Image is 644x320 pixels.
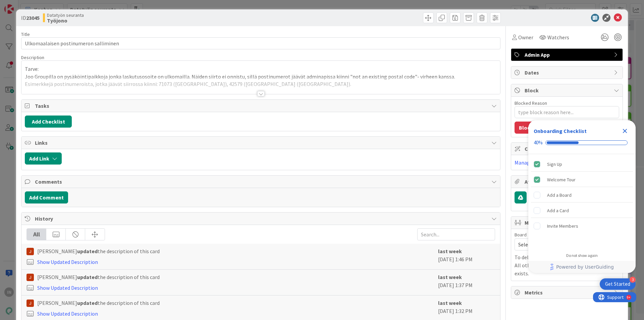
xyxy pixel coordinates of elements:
b: 23045 [26,14,40,21]
span: Metrics [525,288,610,296]
div: [DATE] 1:32 PM [438,299,495,318]
label: Title [21,31,30,37]
button: Block [515,122,537,134]
span: Tasks [35,102,488,110]
img: JM [26,300,34,307]
div: Welcome Tour [547,176,576,184]
div: [DATE] 1:37 PM [438,273,495,292]
b: last week [438,248,462,255]
b: updated [77,274,98,280]
span: Watchers [547,33,569,41]
label: Blocked Reason [515,100,547,106]
span: Description [21,54,44,60]
b: updated [77,300,98,306]
div: Invite Members [547,222,578,230]
div: Checklist progress: 40% [534,140,630,146]
b: last week [438,300,462,306]
div: Get Started [605,281,630,287]
div: Do not show again [566,253,598,258]
div: Close Checklist [620,126,630,136]
p: Tarve: [25,65,497,73]
b: updated [77,248,98,255]
span: Board [515,232,527,237]
button: Add Checklist [25,116,72,128]
span: ID [21,14,40,22]
span: Admin App [525,51,610,59]
span: Mirrors [525,219,610,227]
p: Joo Groupilla on pysäköintipaikkoja jonka laskutusosoite on ulkomailla. Näiden siirto ei onnistu,... [25,73,497,81]
div: Onboarding Checklist [534,127,587,135]
div: Sign Up [547,160,562,168]
div: Checklist Container [528,120,636,273]
a: Manage Custom Fields [515,159,566,166]
a: Show Updated Description [37,284,98,291]
span: Comments [35,178,488,186]
div: Invite Members is incomplete. [531,219,633,233]
a: Show Updated Description [37,259,98,265]
div: Checklist items [528,154,636,248]
div: Add a Card [547,207,569,215]
div: All [27,229,46,240]
b: last week [438,274,462,280]
span: Links [35,139,488,147]
span: Support [14,1,31,9]
span: [PERSON_NAME] the description of this card [37,273,160,281]
span: Powered by UserGuiding [556,263,614,271]
div: Welcome Tour is complete. [531,172,633,187]
div: Open Get Started checklist, remaining modules: 3 [600,278,636,290]
span: Owner [518,33,533,41]
span: Custom Fields [525,145,610,153]
span: History [35,215,488,223]
span: [PERSON_NAME] the description of this card [37,247,160,255]
div: Footer [528,261,636,273]
p: To delete a mirror card, just delete the card. All other mirrored cards will continue to exists. [515,253,619,277]
span: Block [525,86,610,94]
button: Add Link [25,152,62,165]
span: [PERSON_NAME] the description of this card [37,299,160,307]
div: [DATE] 1:46 PM [438,247,495,266]
div: Add a Card is incomplete. [531,203,633,218]
div: Sign Up is complete. [531,157,633,172]
span: Dates [525,68,610,77]
a: Show Updated Description [37,310,98,317]
div: Add a Board is incomplete. [531,188,633,202]
div: 3 [630,277,636,283]
div: Add a Board [547,191,572,199]
input: type card name here... [21,37,500,49]
img: JM [26,248,34,255]
span: Attachments [525,178,610,186]
span: Select... [518,240,604,249]
div: 40% [534,140,543,146]
div: 9+ [34,3,37,8]
button: Add Comment [25,191,68,203]
img: JM [26,274,34,281]
input: Search... [417,228,495,240]
a: Powered by UserGuiding [532,261,632,273]
b: Työjono [47,18,84,23]
span: Datatyön seuranta [47,12,84,18]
